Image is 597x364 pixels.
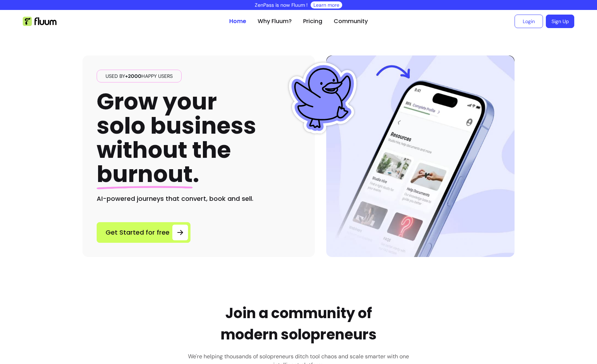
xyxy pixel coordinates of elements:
[103,73,176,80] span: Used by happy users
[546,15,574,28] a: Sign Up
[255,1,308,9] p: ZenPass is now Fluum !
[313,1,339,9] a: Learn more
[287,63,358,134] img: Fluum Duck sticker
[303,17,322,26] a: Pricing
[97,90,256,187] h1: Grow your solo business without the .
[106,227,170,237] span: Get Started for free
[334,17,368,26] a: Community
[97,222,190,243] a: Get Started for free
[258,17,292,26] a: Why Fluum?
[229,17,246,26] a: Home
[97,194,301,204] h2: AI-powered journeys that convert, book and sell.
[221,303,377,345] h2: Join a community of modern solopreneurs
[515,15,543,28] a: Login
[326,55,515,257] img: Hero
[125,73,141,79] span: +2000
[97,158,193,190] span: burnout
[23,17,57,26] img: Fluum Logo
